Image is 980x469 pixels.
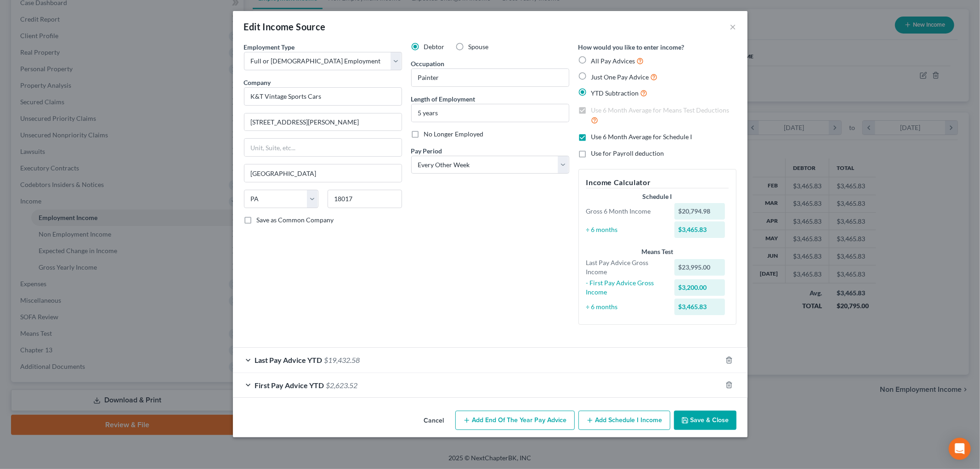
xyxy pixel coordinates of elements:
[411,59,445,68] label: Occupation
[411,94,476,104] label: Length of Employment
[412,104,569,122] input: ex: 2 years
[586,192,729,201] div: Schedule I
[730,21,736,32] button: ×
[591,73,649,81] span: Just One Pay Advice
[578,42,685,52] label: How would you like to enter income?
[244,113,402,131] input: Enter address...
[326,381,358,390] span: $2,623.52
[255,356,323,364] span: Last Pay Advice YTD
[244,43,295,51] span: Employment Type
[328,190,402,208] input: Enter zip...
[582,207,670,216] div: Gross 6 Month Income
[582,278,670,297] div: - First Pay Advice Gross Income
[412,69,569,86] input: --
[244,87,402,106] input: Search company by name...
[586,247,729,256] div: Means Test
[586,177,729,188] h5: Income Calculator
[591,89,639,97] span: YTD Subtraction
[591,106,730,114] span: Use 6 Month Average for Means Test Deductions
[424,130,484,138] span: No Longer Employed
[257,216,334,224] span: Save as Common Company
[411,147,442,155] span: Pay Period
[949,438,971,460] div: Open Intercom Messenger
[455,411,575,430] button: Add End of the Year Pay Advice
[244,139,402,156] input: Unit, Suite, etc...
[244,20,326,33] div: Edit Income Source
[674,259,725,276] div: $23,995.00
[674,299,725,315] div: $3,465.83
[244,79,271,86] span: Company
[674,279,725,296] div: $3,200.00
[578,411,670,430] button: Add Schedule I Income
[582,225,670,234] div: ÷ 6 months
[591,149,664,157] span: Use for Payroll deduction
[582,258,670,277] div: Last Pay Advice Gross Income
[582,302,670,311] div: ÷ 6 months
[324,356,360,364] span: $19,432.58
[591,133,692,141] span: Use 6 Month Average for Schedule I
[674,203,725,220] div: $20,794.98
[424,43,445,51] span: Debtor
[255,381,324,390] span: First Pay Advice YTD
[674,221,725,238] div: $3,465.83
[674,411,736,430] button: Save & Close
[469,43,489,51] span: Spouse
[417,412,452,430] button: Cancel
[244,164,402,182] input: Enter city...
[591,57,635,65] span: All Pay Advices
